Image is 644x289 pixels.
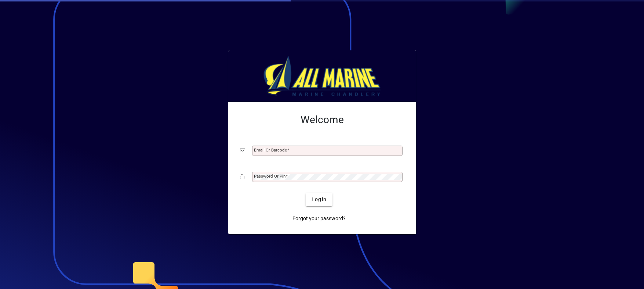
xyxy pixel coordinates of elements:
[312,196,327,203] span: Login
[254,174,285,179] mat-label: Password or Pin
[292,215,346,222] span: Forgot your password?
[240,114,404,126] h2: Welcome
[254,147,287,153] mat-label: Email or Barcode
[306,193,332,206] button: Login
[290,212,349,225] a: Forgot your password?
